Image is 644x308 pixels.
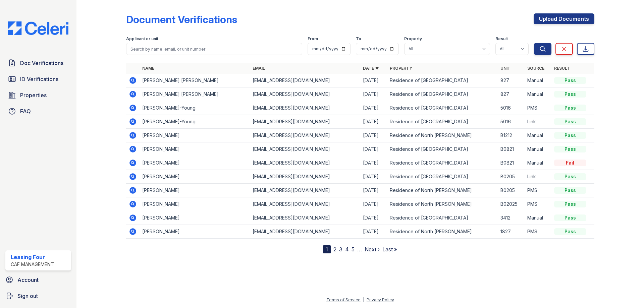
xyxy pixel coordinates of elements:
td: B0821 [498,156,525,170]
td: [PERSON_NAME] [140,225,250,239]
a: Unit [500,66,511,71]
td: 5016 [498,101,525,115]
div: Pass [554,105,586,111]
div: Fail [554,160,586,166]
span: Properties [20,91,47,99]
div: 1 [323,245,331,253]
td: Residence of [GEOGRAPHIC_DATA] [387,142,497,156]
td: Manual [525,211,551,225]
label: From [308,36,318,42]
td: B0821 [498,142,525,156]
span: Doc Verifications [20,59,63,67]
td: PMS [525,184,551,197]
td: Residence of [GEOGRAPHIC_DATA] [387,156,497,170]
td: [PERSON_NAME] [PERSON_NAME] [140,87,250,101]
td: 827 [498,87,525,101]
td: Residence of [GEOGRAPHIC_DATA] [387,170,497,184]
a: Privacy Policy [367,297,394,302]
td: [DATE] [360,225,387,239]
td: [DATE] [360,184,387,197]
td: 3412 [498,211,525,225]
label: Applicant or unit [126,36,158,42]
td: [EMAIL_ADDRESS][DOMAIN_NAME] [250,225,360,239]
a: Upload Documents [534,13,594,24]
td: [DATE] [360,74,387,87]
td: Manual [525,87,551,101]
label: Result [495,36,508,42]
td: [DATE] [360,156,387,170]
td: Residence of North [PERSON_NAME] [387,184,497,197]
a: 3 [339,246,342,253]
td: [DATE] [360,129,387,142]
a: Result [554,66,570,71]
span: Sign out [17,292,38,300]
td: Residence of [GEOGRAPHIC_DATA] [387,211,497,225]
td: 5016 [498,115,525,129]
a: Account [3,273,74,287]
td: [EMAIL_ADDRESS][DOMAIN_NAME] [250,101,360,115]
a: 2 [333,246,336,253]
span: FAQ [20,107,31,115]
td: [DATE] [360,170,387,184]
td: PMS [525,225,551,239]
td: [EMAIL_ADDRESS][DOMAIN_NAME] [250,129,360,142]
label: To [356,36,361,42]
td: [PERSON_NAME] [140,211,250,225]
td: B0205 [498,170,525,184]
td: Residence of North [PERSON_NAME] [387,225,497,239]
td: B1212 [498,129,525,142]
td: [PERSON_NAME] [140,197,250,211]
a: Source [527,66,544,71]
span: ID Verifications [20,75,58,83]
a: Doc Verifications [5,56,71,70]
td: Residence of [GEOGRAPHIC_DATA] [387,115,497,129]
td: [EMAIL_ADDRESS][DOMAIN_NAME] [250,170,360,184]
td: [DATE] [360,87,387,101]
td: [EMAIL_ADDRESS][DOMAIN_NAME] [250,156,360,170]
td: [EMAIL_ADDRESS][DOMAIN_NAME] [250,211,360,225]
td: [PERSON_NAME] [140,156,250,170]
td: [EMAIL_ADDRESS][DOMAIN_NAME] [250,142,360,156]
td: B02025 [498,197,525,211]
a: Last » [382,246,397,253]
td: Residence of [GEOGRAPHIC_DATA] [387,101,497,115]
td: [PERSON_NAME] [PERSON_NAME] [140,74,250,87]
td: [PERSON_NAME] [140,170,250,184]
td: [EMAIL_ADDRESS][DOMAIN_NAME] [250,74,360,87]
div: Pass [554,77,586,84]
td: 1827 [498,225,525,239]
td: Link [525,115,551,129]
td: [DATE] [360,197,387,211]
td: Manual [525,74,551,87]
div: Pass [554,201,586,207]
td: [EMAIL_ADDRESS][DOMAIN_NAME] [250,87,360,101]
a: Property [390,66,412,71]
a: 5 [352,246,355,253]
td: PMS [525,197,551,211]
td: [DATE] [360,142,387,156]
div: Pass [554,214,586,221]
div: Pass [554,187,586,194]
a: FAQ [5,105,71,118]
input: Search by name, email, or unit number [126,43,302,55]
td: [DATE] [360,211,387,225]
td: 827 [498,74,525,87]
td: Link [525,170,551,184]
a: Name [142,66,154,71]
td: [PERSON_NAME] [140,129,250,142]
img: CE_Logo_Blue-a8612792a0a2168367f1c8372b55b34899dd931a85d93a1a3d3e32e68fde9ad4.png [3,21,74,35]
div: Pass [554,146,586,152]
td: [PERSON_NAME] [140,184,250,197]
td: [EMAIL_ADDRESS][DOMAIN_NAME] [250,197,360,211]
div: Pass [554,118,586,125]
td: Residence of North [PERSON_NAME] [387,129,497,142]
div: | [363,297,364,302]
span: … [357,245,362,253]
td: [EMAIL_ADDRESS][DOMAIN_NAME] [250,115,360,129]
a: Properties [5,88,71,102]
a: Sign out [3,289,74,303]
td: PMS [525,101,551,115]
td: Residence of North [PERSON_NAME] [387,197,497,211]
td: [PERSON_NAME]-Young [140,101,250,115]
